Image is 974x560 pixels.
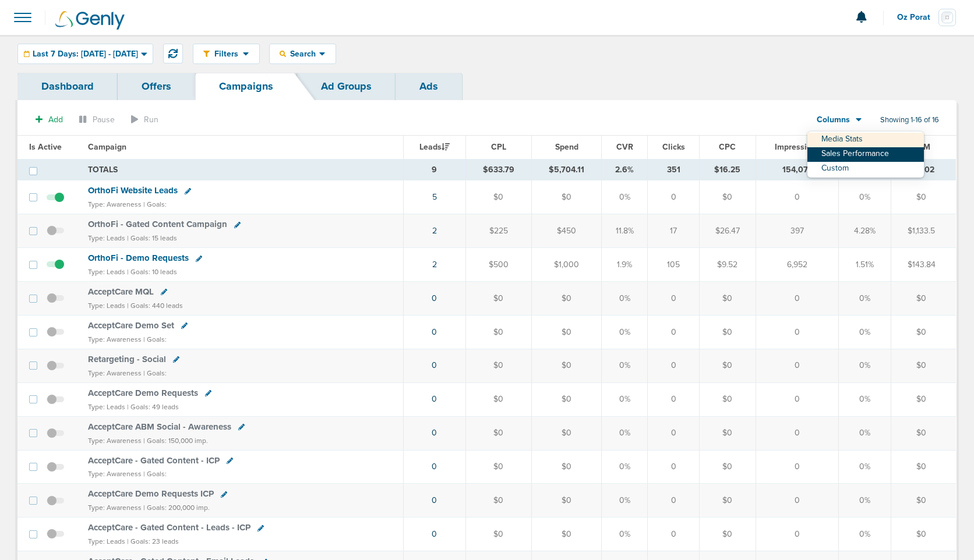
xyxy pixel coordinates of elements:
small: Type: Awareness [88,437,142,445]
td: $225 [465,214,531,248]
a: 2 [432,226,437,236]
span: Add [48,115,63,125]
td: $0 [699,315,756,349]
td: 0% [602,180,648,214]
td: 0% [602,282,648,316]
td: 0 [648,180,700,214]
td: 0% [602,349,648,382]
td: 0% [602,484,648,518]
td: 0 [756,180,839,214]
span: Filters [210,49,243,59]
small: | Goals: [143,200,167,208]
td: $0 [532,450,602,484]
td: 6,952 [756,248,839,282]
td: TOTALS [81,159,404,180]
td: 0% [839,349,891,382]
span: Oz Porat [897,13,938,22]
td: 0 [648,349,700,382]
td: 17 [648,214,700,248]
td: $143.84 [891,248,956,282]
td: $0 [699,180,756,214]
small: | Goals: 15 leads [127,234,177,242]
td: $0 [891,282,956,316]
a: Dashboard [17,73,118,100]
td: $633.79 [465,159,531,180]
td: 0 [756,382,839,416]
small: Type: Leads [88,234,125,242]
span: CPL [491,142,506,152]
span: CVR [616,142,633,152]
td: $0 [891,382,956,416]
td: 2.6% [602,159,648,180]
small: | Goals: 150,000 imp. [143,437,208,445]
span: CPC [719,142,736,152]
span: Search [286,49,319,59]
td: 0 [756,349,839,382]
a: 0 [432,293,437,303]
td: 351 [648,159,700,180]
td: 0% [839,315,891,349]
td: $0 [891,315,956,349]
td: $0 [465,282,531,316]
td: $0 [465,349,531,382]
a: 0 [432,327,437,337]
span: OrthoFi Website Leads [88,185,178,196]
td: 0 [648,518,700,551]
small: Type: Leads [88,537,125,545]
td: 4.28% [839,214,891,248]
td: $0 [532,382,602,416]
td: 0 [756,450,839,484]
td: $0 [891,450,956,484]
td: $0 [699,382,756,416]
span: AcceptCare Demo Requests ICP [88,488,214,499]
td: $0 [891,349,956,382]
small: Type: Awareness [88,470,142,478]
span: AcceptCare - Gated Content - ICP [88,455,220,466]
td: 0 [756,416,839,450]
td: $0 [891,180,956,214]
span: AcceptCare Demo Requests [88,388,198,398]
td: $0 [465,180,531,214]
td: 0 [756,518,839,551]
span: Campaign [88,142,126,152]
td: $9.52 [699,248,756,282]
td: $500 [465,248,531,282]
small: Type: Leads [88,403,125,411]
span: Showing 1-16 of 16 [880,115,939,125]
td: $0 [465,518,531,551]
span: Last 7 Days: [DATE] - [DATE] [33,50,138,58]
td: 0% [839,484,891,518]
small: Type: Awareness [88,335,142,343]
td: $0 [891,518,956,551]
a: 0 [432,360,437,370]
a: 0 [432,394,437,404]
td: $0 [532,518,602,551]
span: AcceptCare MQL [88,286,154,297]
td: 9 [404,159,466,180]
span: Spend [555,142,578,152]
a: Ads [396,73,462,100]
a: 0 [432,462,437,472]
td: $0 [891,484,956,518]
td: $0 [699,450,756,484]
td: $0 [465,382,531,416]
td: 0 [648,484,700,518]
td: $0 [699,518,756,551]
td: 0% [839,518,891,551]
small: | Goals: 440 leads [127,302,183,310]
span: Clicks [662,142,685,152]
span: AcceptCare - Gated Content - Leads - ICP [88,522,250,533]
img: Genly [55,11,125,30]
td: $0 [532,484,602,518]
td: 0% [839,450,891,484]
span: Is Active [29,142,62,152]
a: Campaigns [195,73,297,100]
td: $0 [465,315,531,349]
td: $0 [891,416,956,450]
span: Impressions [775,142,820,152]
td: $16.25 [699,159,756,180]
a: Media Stats [807,133,924,147]
small: | Goals: 49 leads [127,403,179,411]
td: $5,704.11 [532,159,602,180]
td: 0% [602,450,648,484]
